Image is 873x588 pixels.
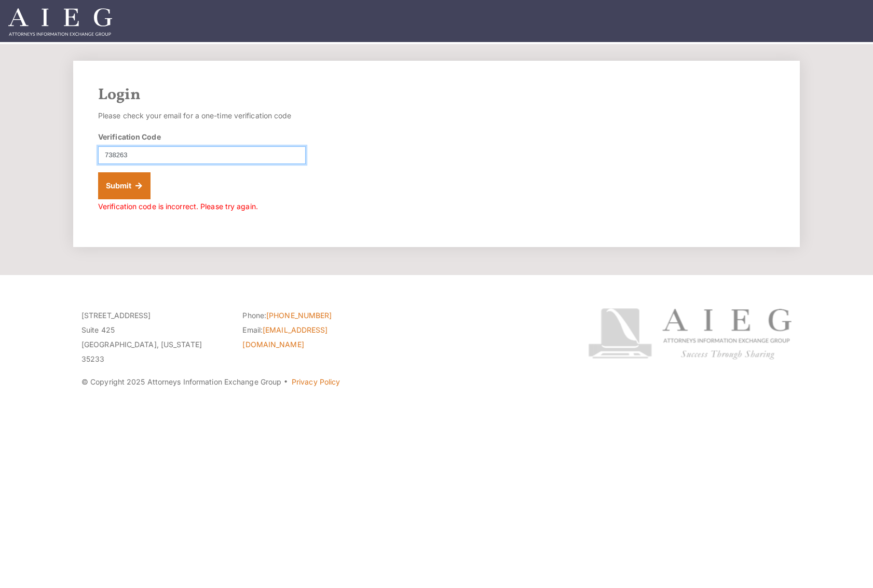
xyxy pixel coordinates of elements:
h2: Login [98,86,775,104]
img: Attorneys Information Exchange Group logo [588,308,792,360]
a: [EMAIL_ADDRESS][DOMAIN_NAME] [242,325,328,349]
button: Submit [98,172,151,199]
img: Attorneys Information Exchange Group [8,8,112,36]
span: Verification code is incorrect. Please try again. [98,202,258,211]
li: Email: [242,323,388,352]
li: Phone: [242,308,388,323]
label: Verification Code [98,131,161,142]
p: Please check your email for a one-time verification code [98,108,306,123]
p: © Copyright 2025 Attorneys Information Exchange Group [81,375,549,389]
span: · [283,381,288,387]
p: [STREET_ADDRESS] Suite 425 [GEOGRAPHIC_DATA], [US_STATE] 35233 [81,308,227,366]
a: [PHONE_NUMBER] [266,311,332,320]
a: Privacy Policy [292,377,340,386]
